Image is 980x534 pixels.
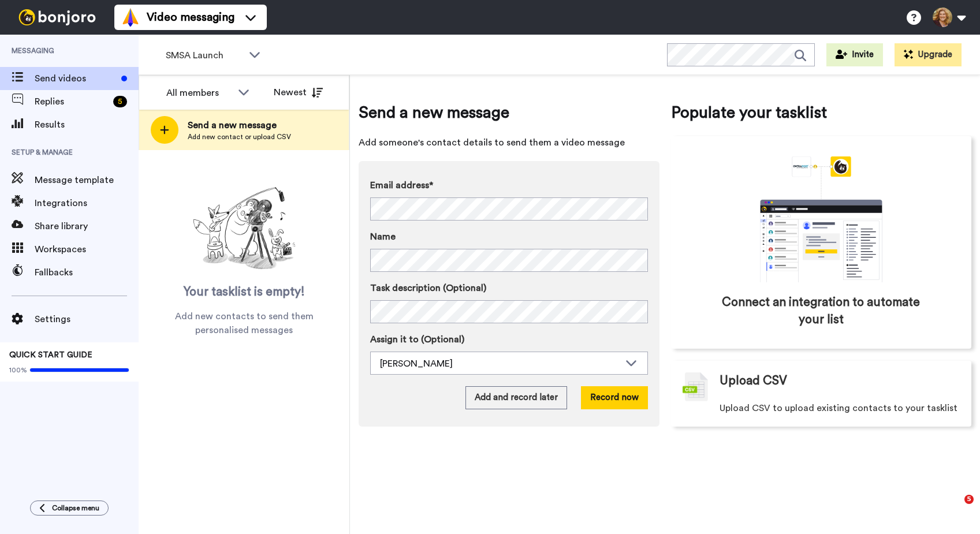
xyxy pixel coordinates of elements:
div: 5 [113,96,127,107]
button: Add and record later [465,386,567,409]
span: 5 [964,495,974,504]
span: Fallbacks [35,266,139,279]
span: Settings [35,312,139,326]
span: Message template [35,173,139,187]
span: Send a new message [359,101,659,124]
span: Results [35,118,139,132]
button: Collapse menu [30,501,109,516]
span: Connect an integration to automate your list [720,294,923,328]
span: Send videos [35,72,117,85]
span: Share library [35,219,139,233]
span: Send a new message [188,118,291,132]
div: [PERSON_NAME] [380,357,620,371]
span: Populate your tasklist [671,101,972,124]
span: 100% [9,365,27,375]
span: SMSA Launch [166,48,243,62]
img: vm-color.svg [121,8,140,27]
div: animation [735,156,908,282]
iframe: Intercom live chat [941,495,968,522]
label: Assign it to (Optional) [370,333,648,346]
span: Your tasklist is empty! [184,283,305,301]
span: Add someone's contact details to send them a video message [359,136,659,150]
img: ready-set-action.png [187,182,302,275]
div: All members [166,86,232,100]
span: Upload CSV [720,372,787,390]
label: Task description (Optional) [370,281,648,295]
label: Email address* [370,178,648,192]
span: Add new contact or upload CSV [188,132,291,141]
span: QUICK START GUIDE [9,351,92,359]
span: Name [370,230,396,244]
button: Invite [826,43,883,66]
img: csv-grey.png [683,372,708,401]
span: Workspaces [35,242,139,256]
span: Upload CSV to upload existing contacts to your tasklist [720,401,957,415]
span: Video messaging [147,9,234,25]
button: Upgrade [895,43,962,66]
span: Add new contacts to send them personalised messages [156,309,332,337]
img: bj-logo-header-white.svg [14,9,100,25]
button: Record now [581,386,648,409]
button: Newest [265,81,331,104]
span: Integrations [35,196,139,210]
span: Replies [35,95,109,109]
span: Collapse menu [52,503,99,513]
